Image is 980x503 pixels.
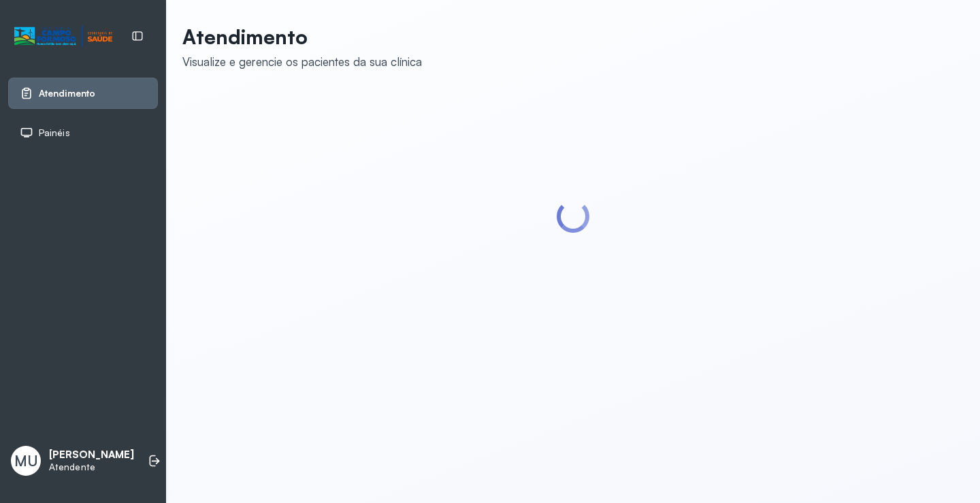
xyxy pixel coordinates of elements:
img: Logotipo do estabelecimento [14,25,112,48]
p: [PERSON_NAME] [49,449,134,461]
span: Atendimento [39,88,95,99]
p: Atendente [49,461,134,473]
a: Atendimento [20,86,146,100]
span: Painéis [39,127,70,139]
p: Atendimento [182,25,422,49]
div: Visualize e gerencie os pacientes da sua clínica [182,54,422,69]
